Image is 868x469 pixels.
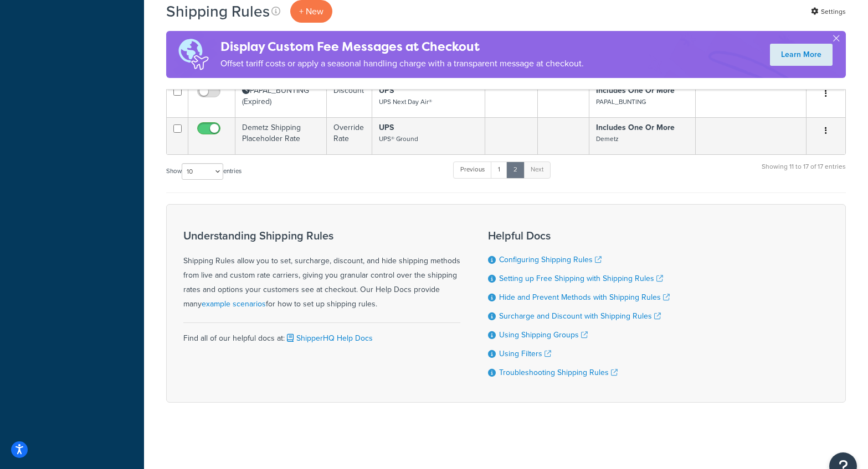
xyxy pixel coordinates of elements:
[327,117,372,154] td: Override Rate
[18,18,27,27] img: logo_orange.svg
[44,65,99,72] div: Domain Overview
[235,80,327,117] td: PAPAL_BUNTING (Expired)
[235,117,327,154] td: Demetz Shipping Placeholder Rate
[183,322,460,346] div: Find all of our helpful docs at:
[202,298,266,310] a: example scenarios
[499,254,602,265] a: Configuring Shipping Rules
[499,273,663,284] a: Setting up Free Shipping with Shipping Rules
[32,64,41,73] img: tab_domain_overview_orange.svg
[506,161,525,178] a: 2
[379,97,432,107] small: UPS Next Day Air®
[596,97,646,107] small: PAPAL_BUNTING
[31,18,54,27] div: v 4.0.25
[499,348,551,359] a: Using Filters
[183,230,460,311] div: Shipping Rules allow you to set, surcharge, discount, and hide shipping methods from live and cus...
[112,64,121,73] img: tab_keywords_by_traffic_grey.svg
[596,85,675,96] strong: Includes One Or More
[770,44,833,66] a: Learn More
[491,161,507,178] a: 1
[499,291,670,303] a: Hide and Prevent Methods with Shipping Rules
[220,38,584,56] h4: Display Custom Fee Messages at Checkout
[596,122,675,133] strong: Includes One Or More
[811,4,846,19] a: Settings
[596,134,619,144] small: Demetz
[499,367,618,378] a: Troubleshooting Shipping Rules
[523,161,551,178] a: Next
[183,230,460,242] h3: Understanding Shipping Rules
[762,160,846,184] div: Showing 11 to 17 of 17 entries
[327,80,372,117] td: Discount
[124,65,183,72] div: Keywords by Traffic
[29,29,122,38] div: Domain: [DOMAIN_NAME]
[379,122,394,133] strong: UPS
[379,134,418,144] small: UPS® Ground
[18,29,27,38] img: website_grey.svg
[379,85,394,96] strong: UPS
[166,163,242,180] label: Show entries
[488,230,670,242] h3: Helpful Docs
[166,1,270,22] h1: Shipping Rules
[499,329,588,341] a: Using Shipping Groups
[166,31,220,78] img: duties-banner-06bc72dcb5fe05cb3f9472aba00be2ae8eb53ab6f0d8bb03d382ba314ac3c341.png
[182,163,223,180] select: Showentries
[285,332,373,344] a: ShipperHQ Help Docs
[220,56,584,71] p: Offset tariff costs or apply a seasonal handling charge with a transparent message at checkout.
[499,310,661,322] a: Surcharge and Discount with Shipping Rules
[453,161,492,178] a: Previous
